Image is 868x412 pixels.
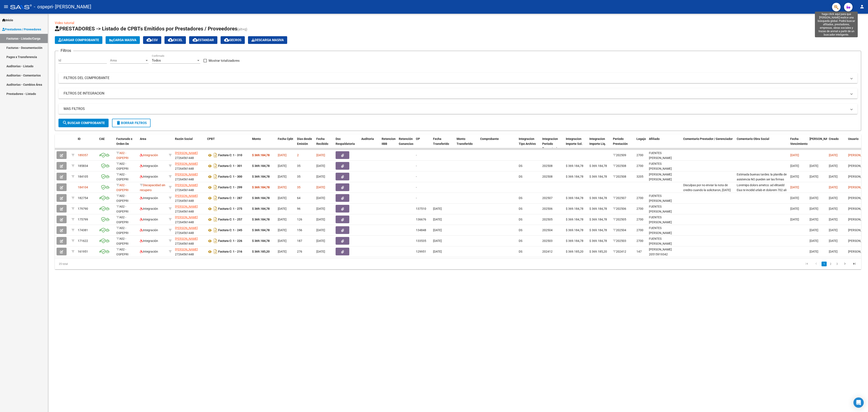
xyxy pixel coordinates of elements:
[109,38,136,42] span: Carga Masiva
[589,207,607,210] span: $ 369.184,78
[790,175,799,178] span: [DATE]
[803,262,811,266] a: go to first page
[542,228,553,232] span: 202504
[380,134,397,153] datatable-header-cell: Retencion IIBB
[97,134,115,153] datatable-header-cell: CAE
[414,134,431,153] datatable-header-cell: OP
[613,218,626,221] span: 202505
[810,175,818,178] span: [DATE]
[649,236,680,251] div: FUENTES [PERSON_NAME] 20539700090
[683,137,733,141] span: Comentario Prestador / Gerenciador
[636,137,646,141] span: Legajo
[636,174,643,179] div: 3205
[542,196,553,200] span: 202507
[834,260,840,268] li: page 3
[297,164,300,168] span: 35
[812,262,820,266] a: go to previous page
[613,196,626,200] span: 202507
[168,38,182,42] span: EXCEL
[636,153,643,158] div: 2700
[252,137,261,141] span: Monto
[106,36,140,44] button: Carga Masiva
[2,18,13,22] span: Inicio
[175,226,204,235] div: 27264561448
[175,193,204,202] div: 27264561448
[382,137,396,145] span: Retencion IIBB
[519,164,522,168] span: DS
[433,218,442,221] span: [DATE]
[58,88,858,99] mat-expansion-panel-header: FILTROS DE INTEGRACION
[175,236,204,245] div: 27264561448
[636,196,643,201] div: 2700
[316,228,325,232] span: [DATE]
[252,175,270,178] strong: $ 369.184,78
[276,134,295,153] datatable-header-cell: Fecha Cpbt
[316,175,325,178] span: [DATE]
[140,183,165,192] span: Discapacidad sin recupero
[252,228,270,232] strong: $ 369.184,78
[175,137,193,141] span: Razón Social
[589,175,607,178] span: $ 369.184,78
[566,218,583,221] span: $ 369.184,78
[175,216,198,219] span: [PERSON_NAME]
[519,175,522,178] span: DS
[110,58,145,62] span: Area
[175,183,204,192] div: 27264561448
[649,161,680,176] div: FUENTES [PERSON_NAME] 20539700090
[55,21,74,25] a: Video tutorial
[361,137,374,141] span: Auditoria
[78,153,88,157] span: 189357
[810,137,833,141] span: [PERSON_NAME]
[278,186,287,189] span: [DATE]
[138,134,167,153] datatable-header-cell: Area
[252,164,270,168] strong: $ 369.184,78
[649,204,680,219] div: FUENTES [PERSON_NAME] 20539700090
[827,260,834,268] li: page 2
[112,119,151,127] button: Borrar Filtros
[116,121,147,125] span: Borrar Filtros
[140,164,158,168] span: Integración
[140,218,158,221] span: Integración
[218,186,242,189] strong: Factura C: 1 - 299
[397,134,414,153] datatable-header-cell: Retención Ganancias
[416,228,426,232] span: 134848
[140,175,158,178] span: Integración
[433,137,449,145] span: Fecha Transferido
[649,151,680,165] div: FUENTES [PERSON_NAME] 20539700090
[613,153,626,157] span: 202509
[76,134,97,153] datatable-header-cell: ID
[566,175,583,178] span: $ 369.184,78
[589,137,606,145] span: Integracion Importe Liq.
[589,164,607,168] span: $ 369.184,78
[209,58,240,63] span: Mostrar totalizadores
[146,38,158,42] span: CSV
[790,186,799,189] span: [DATE]
[519,218,522,221] span: DS
[116,137,132,145] span: Facturado x Orden De
[683,183,733,201] span: Disculpas por no enviar la nota de credito cuando la solicitaron, [DATE] me llegó el mail con el ...
[297,218,302,221] span: 126
[252,196,270,200] strong: $ 369.184,78
[790,196,799,200] span: [DATE]
[810,218,818,221] span: [DATE]
[737,173,787,186] span: Estimada buenas tardes: la planilla de asistencia NO pueden ser las firmas ya presentadas anterio...
[297,137,312,145] span: Días desde Emisión
[64,106,847,111] mat-panel-title: MAS FILTROS
[175,194,198,198] span: [PERSON_NAME]
[250,134,276,153] datatable-header-cell: Monto
[278,175,287,178] span: [DATE]
[278,164,287,168] span: [DATE]
[252,153,270,157] strong: $ 369.184,78
[58,38,99,42] span: Cargar Comprobante
[636,238,643,243] div: 2700
[416,196,417,200] span: -
[636,217,643,222] div: 2700
[416,137,420,141] span: OP
[611,134,635,153] datatable-header-cell: Período Prestación
[829,137,839,141] span: Creado
[116,205,128,213] span: A02 - OSPEPRI
[116,151,128,160] span: A02 - OSPEPRI
[58,48,73,54] h3: Filtros
[589,218,607,221] span: $ 369.184,78
[649,226,680,240] div: FUENTES [PERSON_NAME] 20539700090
